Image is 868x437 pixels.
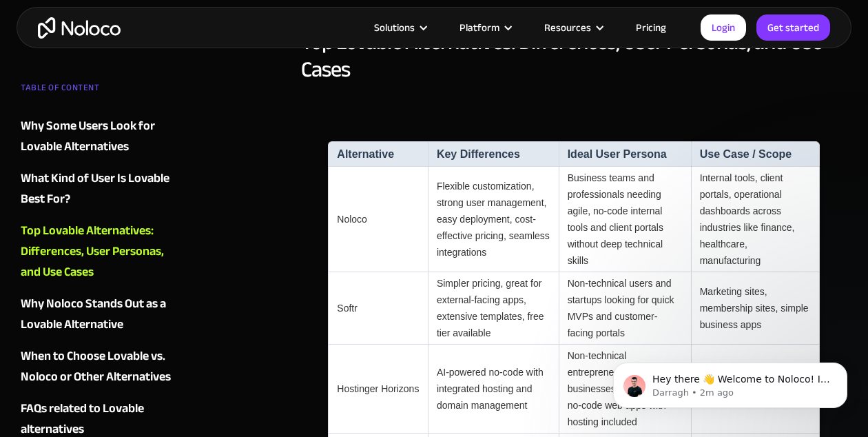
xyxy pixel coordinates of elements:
div: Solutions [374,19,415,37]
td: Flexible customization, strong user management, easy deployment, cost-effective pricing, seamless... [428,167,559,272]
td: Business teams and professionals needing agile, no-code internal tools and client portals without... [559,167,691,272]
td: Hostinger Horizons [328,345,428,434]
td: Non-technical users and startups looking for quick MVPs and customer-facing portals [559,272,691,345]
div: Resources [544,19,591,37]
th: Ideal User Persona [559,141,691,167]
th: Alternative [328,141,428,167]
td: Internal tools, client portals, operational dashboards across industries like finance, healthcare... [691,167,820,272]
div: Resources [527,19,619,37]
a: Why Noloco Stands Out as a Lovable Alternative [21,294,184,335]
td: Noloco [328,167,428,272]
a: Pricing [619,19,683,37]
td: Non-technical entrepreneurs and small businesses wanting fast, no-code web apps with hosting incl... [559,345,691,434]
a: Why Some Users Look for Lovable Alternatives [21,116,184,157]
th: Use Case / Scope [691,141,820,167]
a: When to Choose Lovable vs. Noloco or Other Alternatives [21,346,184,387]
a: Top Lovable Alternatives: Differences, User Personas, and Use Cases‍ [21,221,184,283]
div: Platform [459,19,499,37]
div: TABLE OF CONTENT [21,77,184,105]
iframe: Intercom notifications message [592,334,868,430]
div: Platform [442,19,527,37]
a: home [38,17,121,39]
td: Marketing sites, membership sites, simple business apps [691,272,820,345]
a: What Kind of User Is Lovable Best For? [21,168,184,210]
td: AI-powered no-code with integrated hosting and domain management [428,345,559,434]
th: Key Differences [428,141,559,167]
a: Get started [756,14,830,41]
td: Simpler pricing, great for external-facing apps, extensive templates, free tier available [428,272,559,345]
a: Login [701,14,746,41]
div: Solutions [357,19,442,37]
td: Softr [328,272,428,345]
h2: Top Lovable Alternatives: Differences, User Personas, and Use Cases ‍ [301,28,847,111]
